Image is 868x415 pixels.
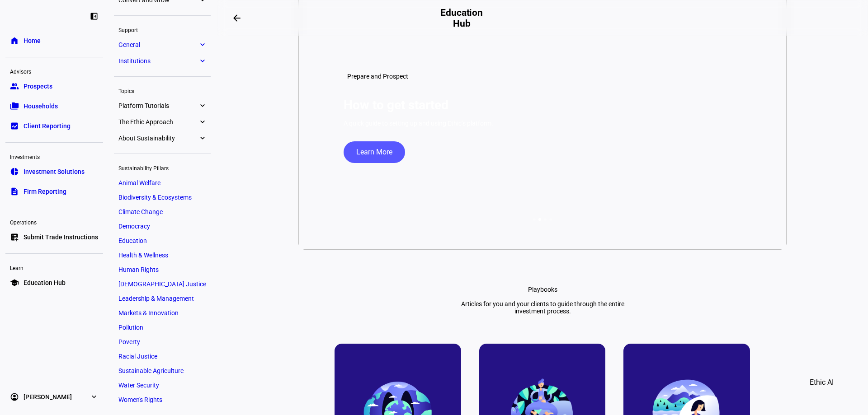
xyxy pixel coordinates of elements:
[90,392,99,401] eth-mat-symbol: expand_more
[24,102,58,111] span: Households
[118,309,179,317] span: Markets & Innovation
[24,233,98,242] span: Submit Trade Instructions
[10,36,19,45] eth-mat-symbol: home
[5,182,103,201] a: descriptionFirm Reporting
[118,338,140,345] span: Poverty
[5,97,103,115] a: folder_copyHouseholds
[528,286,557,293] div: Playbooks
[438,7,486,29] h2: Education Hub
[10,278,19,287] eth-mat-symbol: school
[231,13,242,23] mat-icon: arrow_backwards
[114,205,211,218] a: Climate Change
[114,55,211,67] a: Institutionsexpand_more
[24,167,85,176] span: Investment Solutions
[10,167,19,176] eth-mat-symbol: pie_chart
[118,382,159,389] span: Water Security
[118,367,184,374] span: Sustainable Agriculture
[114,234,211,247] a: Education
[198,117,206,126] eth-mat-symbol: expand_more
[118,353,157,360] span: Racial Justice
[10,121,19,131] eth-mat-symbol: bid_landscape
[114,23,211,36] div: Support
[10,82,19,91] eth-mat-symbol: group
[114,350,211,363] a: Racial Justice
[118,295,194,302] span: Leadership & Management
[114,307,211,319] a: Markets & Innovation
[10,102,19,111] eth-mat-symbol: folder_copy
[114,292,211,305] a: Leadership & Management
[118,57,198,65] span: Institutions
[198,56,206,65] eth-mat-symbol: expand_more
[114,364,211,377] a: Sustainable Agriculture
[114,161,211,174] div: Sustainability Pillars
[356,141,392,163] span: Learn More
[24,392,72,401] span: [PERSON_NAME]
[114,220,211,233] a: Democracy
[5,150,103,163] div: Investments
[118,280,206,288] span: [DEMOGRAPHIC_DATA] Justice
[198,101,206,110] eth-mat-symbol: expand_more
[114,263,211,276] a: Human Rights
[114,249,211,261] a: Health & Wellness
[10,187,19,196] eth-mat-symbol: description
[5,77,103,95] a: groupProspects
[118,223,150,230] span: Democracy
[24,82,52,91] span: Prospects
[5,163,103,181] a: pie_chartInvestment Solutions
[118,118,198,126] span: The Ethic Approach
[118,324,143,331] span: Pollution
[24,278,66,287] span: Education Hub
[198,134,206,143] eth-mat-symbol: expand_more
[5,32,103,50] a: homeHome
[344,141,405,163] button: Learn More
[347,73,408,80] span: Prepare and Prospect
[114,278,211,290] a: [DEMOGRAPHIC_DATA] Justice
[118,266,159,273] span: Human Rights
[198,40,206,49] eth-mat-symbol: expand_more
[118,135,198,142] span: About Sustainability
[118,252,168,259] span: Health & Wellness
[118,41,198,48] span: General
[114,177,211,189] a: Animal Welfare
[118,194,192,201] span: Biodiversity & Ecosystems
[344,98,448,112] h1: How to get started
[114,379,211,392] a: Water Security
[10,233,19,242] eth-mat-symbol: list_alt_add
[810,372,834,393] span: Ethic AI
[114,38,211,51] a: Generalexpand_more
[114,191,211,204] a: Biodiversity & Ecosystems
[118,237,147,244] span: Education
[10,392,19,401] eth-mat-symbol: account_circle
[5,65,103,77] div: Advisors
[114,84,211,97] div: Topics
[114,393,211,406] a: Women's Rights
[344,120,493,127] div: A quick guide to setting up and using Ethic’s platform.
[452,300,633,315] div: Articles for you and your clients to guide through the entire investment process.
[114,336,211,348] a: Poverty
[114,321,211,334] a: Pollution
[90,12,99,21] eth-mat-symbol: left_panel_close
[5,117,103,135] a: bid_landscapeClient Reporting
[24,187,66,196] span: Firm Reporting
[797,372,846,393] button: Ethic AI
[5,215,103,228] div: Operations
[118,208,163,215] span: Climate Change
[5,261,103,274] div: Learn
[118,396,162,403] span: Women's Rights
[118,102,198,109] span: Platform Tutorials
[118,179,160,187] span: Animal Welfare
[24,121,71,131] span: Client Reporting
[24,36,41,45] span: Home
